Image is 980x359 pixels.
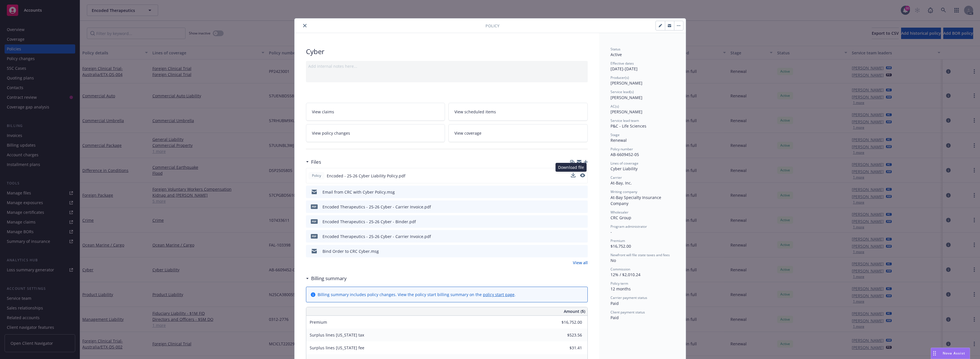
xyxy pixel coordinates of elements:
[580,173,585,177] button: preview file
[312,130,350,136] span: View policy changes
[611,267,630,272] span: Commission
[611,89,634,94] span: Service lead(s)
[611,310,645,315] span: Client payment status
[611,315,619,320] span: Paid
[580,204,585,210] button: preview file
[611,180,632,186] span: At-Bay, Inc.
[611,253,670,257] span: Newfront will file state taxes and fees
[322,189,395,195] div: Email from CRC with Cyber Policy.msg
[306,275,347,282] div: Billing summary
[611,281,628,286] span: Policy term
[611,195,662,206] span: At-Bay Specialty Insurance Company
[611,152,639,157] span: AB-6609452-05
[611,238,625,243] span: Premium
[306,103,445,121] a: View claims
[611,189,637,194] span: Writing company
[611,229,612,235] span: -
[931,348,938,359] div: Drag to move
[301,22,308,29] button: close
[306,124,445,142] a: View policy changes
[611,47,620,52] span: Status
[611,161,638,166] span: Lines of coverage
[306,47,588,56] div: Cyber
[548,331,585,339] input: 0.00
[322,219,416,225] div: Encoded Therapeutics - 25-26 Cyber - Binder.pdf
[611,243,631,249] span: $16,752.00
[571,233,576,239] button: download file
[306,158,321,166] div: Files
[571,173,575,177] button: download file
[448,124,588,142] a: View coverage
[611,175,622,180] span: Carrier
[573,260,588,266] a: View all
[322,204,431,210] div: Encoded Therapeutics - 25-26 Cyber - Carrier Invoice.pdf
[310,319,327,325] span: Premium
[310,332,364,338] span: Surplus lines [US_STATE] tax
[611,138,627,143] span: Renewal
[571,219,576,225] button: download file
[548,344,585,352] input: 0.00
[611,215,631,220] span: CRC Group
[571,173,575,179] button: download file
[564,308,585,314] span: Amount ($)
[611,118,639,123] span: Service lead team
[327,173,405,179] span: Encoded - 25-26 Cyber Liability Policy.pdf
[454,130,481,136] span: View coverage
[611,258,616,263] span: No
[611,301,619,306] span: Paid
[311,234,318,238] span: pdf
[611,52,622,57] span: Active
[318,292,516,298] div: Billing summary includes policy changes. View the policy start billing summary on the .
[611,61,634,66] span: Effective dates
[580,189,585,195] button: preview file
[312,109,334,115] span: View claims
[322,248,379,254] div: Bind Order to CRC Cyber.msg
[485,23,499,29] span: Policy
[931,348,970,359] button: Nova Assist
[571,204,576,210] button: download file
[611,123,646,129] span: P&C - Life Sciences
[548,318,585,327] input: 0.00
[611,272,640,277] span: 12% / $2,010.24
[611,210,628,215] span: Wholesaler
[310,345,364,350] span: Surplus lines [US_STATE] fee
[611,104,619,109] span: AC(s)
[311,204,318,209] span: pdf
[322,233,431,239] div: Encoded Therapeutics - 25-26 Cyber - Carrier Invoice.pdf
[571,189,576,195] button: download file
[311,173,322,178] span: Policy
[308,63,585,69] div: Add internal notes here...
[483,292,514,297] a: policy start page
[611,61,674,72] div: [DATE] - [DATE]
[611,166,638,171] span: Cyber Liability
[943,351,965,356] span: Nova Assist
[611,80,642,86] span: [PERSON_NAME]
[311,158,321,166] h3: Files
[556,163,587,172] div: Download file
[611,295,647,300] span: Carrier payment status
[611,109,642,114] span: [PERSON_NAME]
[611,132,620,137] span: Stage
[580,248,585,254] button: preview file
[611,95,642,100] span: [PERSON_NAME]
[448,103,588,121] a: View scheduled items
[580,233,585,239] button: preview file
[454,109,496,115] span: View scheduled items
[611,147,633,151] span: Policy number
[611,75,629,80] span: Producer(s)
[571,248,576,254] button: download file
[611,224,647,229] span: Program administrator
[311,275,347,282] h3: Billing summary
[580,219,585,225] button: preview file
[580,173,585,179] button: preview file
[611,286,631,292] span: 12 months
[311,219,318,223] span: pdf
